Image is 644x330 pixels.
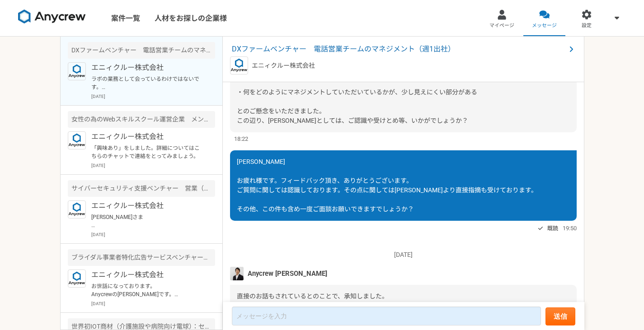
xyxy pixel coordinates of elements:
[237,3,566,124] span: [PERSON_NAME]様、2ヶ月程度の稼働となりますが、ご状況、いかがでしょうか？ 本日、[PERSON_NAME]と別件の面談でお話した際に、ご状況について確認したところ、 ・数字でのコミ...
[91,144,203,160] p: 「興味あり」をしました。詳細についてはこちらのチャットで連絡をとってみましょう。
[230,250,577,260] p: [DATE]
[91,282,203,298] p: お世話になっております。 Anycrewの[PERSON_NAME]です。 ご経歴を拝見させていただき、お声がけさせていただきました。 こちらの案件の応募はいかがでしょうか？ 必須スキル面をご確...
[91,131,203,142] p: エニィクルー株式会社
[532,22,557,29] span: メッセージ
[230,56,248,74] img: logo_text_blue_01.png
[91,75,203,91] p: ラボの業務として会っているわけではないです。 あくまでプライベートでお会いしており、そのついでにラボ業務の打ち合わせなども実施しております。
[234,135,248,143] span: 18:22
[547,223,558,234] span: 既読
[545,307,575,325] button: 送信
[252,61,315,70] p: エニィクルー株式会社
[230,267,244,280] img: MHYT8150_2.jpg
[489,22,514,29] span: マイページ
[232,44,566,55] span: DXファームベンチャー 電話営業チームのマネジメント（週1出社）
[582,22,592,29] span: 設定
[91,213,203,229] p: [PERSON_NAME]さま ご確認ありがとうございます。 ぜひ、また別件でご相談できればと思いますので、引き続き、よろしくお願いいたします。
[68,111,215,128] div: 女性の為のWebスキルスクール運営企業 メンター業務
[68,42,215,59] div: DXファームベンチャー 電話営業チームのマネジメント（週1出社）
[68,270,86,288] img: logo_text_blue_01.png
[91,200,203,211] p: エニィクルー株式会社
[91,62,203,73] p: エニィクルー株式会社
[68,62,86,80] img: logo_text_blue_01.png
[91,93,215,100] p: [DATE]
[248,269,327,279] span: Anycrew [PERSON_NAME]
[68,249,215,266] div: ブライダル事業者特化広告サービスベンチャー 商談担当
[68,200,86,218] img: logo_text_blue_01.png
[91,162,215,169] p: [DATE]
[18,9,86,24] img: 8DqYSo04kwAAAAASUVORK5CYII=
[91,270,203,280] p: エニィクルー株式会社
[91,231,215,238] p: [DATE]
[237,293,508,319] span: 直接のお話もされているとのことで、承知しました。 はい、ぜひお話できればと思いますので、ご都合良いお時間をご指定いただけますでしょうか？
[91,300,215,307] p: [DATE]
[563,224,577,232] span: 19:50
[68,131,86,149] img: logo_text_blue_01.png
[68,180,215,197] div: サイバーセキュリティ支援ベンチャー 営業（協業先との連携等）
[237,158,537,213] span: [PERSON_NAME] お疲れ様です。フィードバック頂き、ありがとうございます。 ご質問に関しては認識しております。その点に関しては[PERSON_NAME]より直接指摘も受けております。 ...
